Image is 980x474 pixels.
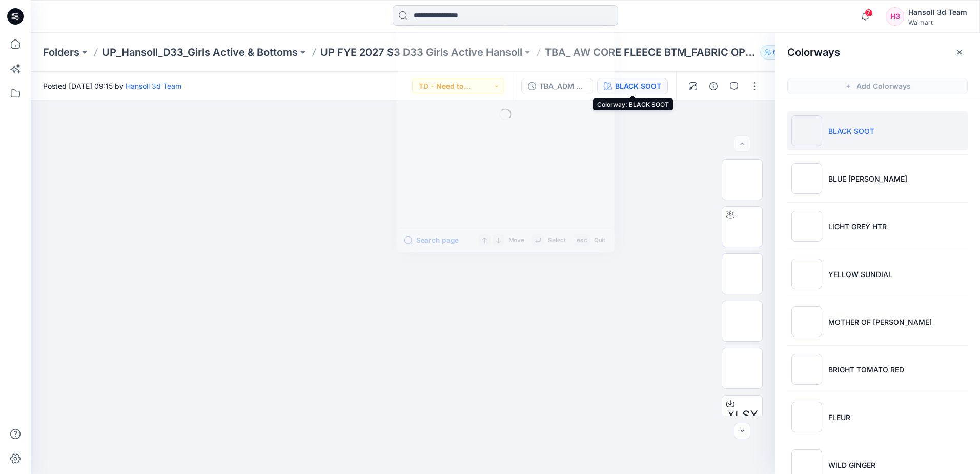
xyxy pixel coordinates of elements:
[787,46,840,58] h2: Colorways
[577,235,587,246] p: esc
[791,115,822,146] img: BLACK SOOT
[404,234,459,246] button: Search page
[828,460,875,470] p: WILD GINGER
[597,78,668,94] button: BLACK SOOT
[908,18,967,26] div: Walmart
[615,81,661,92] div: BLACK SOOT
[791,259,822,289] img: YELLOW SUNDIAL
[43,45,79,60] a: Folders
[727,406,758,425] span: XLSX
[760,45,794,60] button: 68
[828,173,907,184] p: BLUE [PERSON_NAME]
[102,45,298,60] a: UP_Hansoll_D33_Girls Active & Bottoms
[828,317,932,327] p: MOTHER OF [PERSON_NAME]
[545,45,756,60] p: TBA_ AW CORE FLEECE BTM_FABRIC OPT(1)
[791,211,822,242] img: LIGHT GREY HTR
[828,126,874,136] p: BLACK SOOT
[791,306,822,337] img: MOTHER OF PEARL
[548,235,566,246] p: Select
[828,221,887,232] p: LIGHT GREY HTR
[43,81,181,91] span: Posted [DATE] 09:15 by
[886,7,904,26] div: H3
[828,364,904,375] p: BRIGHT TOMATO RED
[508,235,524,246] p: Move
[594,235,605,246] p: Quit
[705,78,722,94] button: Details
[908,6,967,18] div: Hansoll 3d Team
[791,354,822,385] img: BRIGHT TOMATO RED
[791,163,822,194] img: BLUE JAY
[828,269,892,280] p: YELLOW SUNDIAL
[126,82,181,90] a: Hansoll 3d Team
[773,47,781,58] p: 68
[865,9,873,17] span: 7
[828,412,850,423] p: FLEUR
[791,402,822,432] img: FLEUR
[320,45,522,60] a: UP FYE 2027 S3 D33 Girls Active Hansoll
